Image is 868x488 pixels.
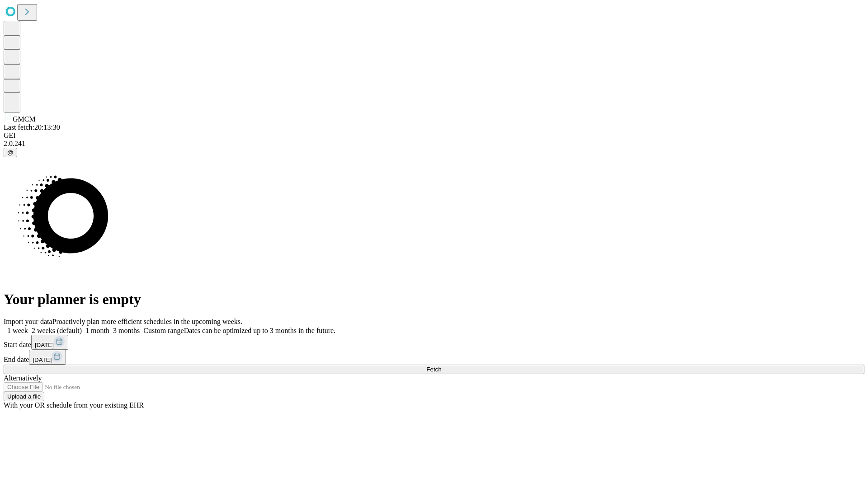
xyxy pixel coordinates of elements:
[4,131,864,140] div: GEI
[32,327,82,334] span: 2 weeks (default)
[113,327,140,334] span: 3 months
[4,335,864,350] div: Start date
[13,115,36,123] span: GMCM
[184,327,335,334] span: Dates can be optimized up to 3 months in the future.
[29,350,66,365] button: [DATE]
[33,357,52,363] span: [DATE]
[85,327,109,334] span: 1 month
[143,327,184,334] span: Custom range
[4,318,52,325] span: Import your data
[31,335,68,350] button: [DATE]
[4,350,864,365] div: End date
[7,149,14,156] span: @
[4,148,17,157] button: @
[426,366,441,373] span: Fetch
[4,140,864,148] div: 2.0.241
[4,291,864,308] h1: Your planner is empty
[52,318,242,325] span: Proactively plan more efficient schedules in the upcoming weeks.
[7,327,28,334] span: 1 week
[4,392,44,401] button: Upload a file
[4,401,144,409] span: With your OR schedule from your existing EHR
[4,374,42,382] span: Alternatively
[4,123,60,131] span: Last fetch: 20:13:30
[35,342,54,348] span: [DATE]
[4,365,864,374] button: Fetch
